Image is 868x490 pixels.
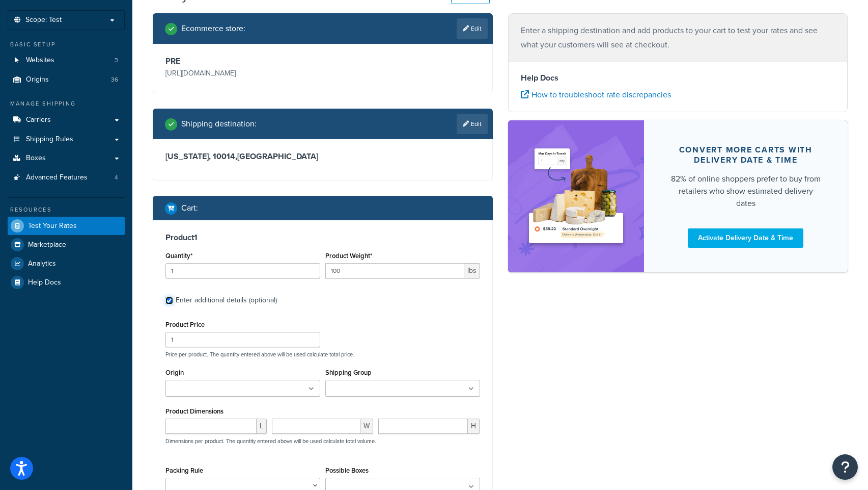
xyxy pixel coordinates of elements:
[832,454,858,480] button: Open Resource Center
[8,168,125,187] li: Advanced Features
[8,205,125,214] div: Resources
[325,252,372,260] label: Product Weight*
[165,407,223,415] label: Product Dimensions
[8,70,125,89] a: Origins36
[8,70,125,89] li: Origins
[8,130,125,149] a: Shipping Rules
[28,260,56,268] span: Analytics
[8,111,125,130] a: Carriers
[165,56,320,66] h3: PRE
[165,321,205,328] label: Product Price
[468,419,480,434] span: H
[165,263,320,278] input: 0.0
[457,114,488,134] a: Edit
[163,437,376,445] p: Dimensions per product. The quantity entered above will be used calculate total volume.
[26,56,54,65] span: Websites
[176,293,277,307] div: Enter additional details (optional)
[26,154,46,163] span: Boxes
[115,173,118,182] span: 4
[111,75,118,84] span: 36
[325,369,372,376] label: Shipping Group
[8,51,125,70] a: Websites3
[28,222,77,230] span: Test Your Rates
[165,233,480,243] h3: Product 1
[8,273,125,292] a: Help Docs
[28,241,66,249] span: Marketplace
[26,75,49,84] span: Origins
[523,136,629,257] img: feature-image-ddt-36eae7f7280da8017bfb280eaccd9c446f90b1fe08728e4019434db127062ab4.png
[163,351,483,358] p: Price per product. The quantity entered above will be used calculate total price.
[25,16,62,24] span: Scope: Test
[165,467,203,474] label: Packing Rule
[181,203,198,213] h2: Cart :
[26,116,51,124] span: Carriers
[8,217,125,235] a: Test Your Rates
[8,236,125,254] a: Marketplace
[325,467,369,474] label: Possible Boxes
[8,51,125,70] li: Websites
[8,40,125,49] div: Basic Setup
[26,173,88,182] span: Advanced Features
[165,66,320,81] p: [URL][DOMAIN_NAME]
[325,263,464,278] input: 0.00
[8,168,125,187] a: Advanced Features4
[521,23,835,52] p: Enter a shipping destination and add products to your cart to test your rates and see what your c...
[165,151,480,162] h3: [US_STATE], 10014 , [GEOGRAPHIC_DATA]
[257,419,267,434] span: L
[464,263,480,278] span: lbs
[165,297,173,304] input: Enter additional details (optional)
[688,228,803,248] a: Activate Delivery Date & Time
[8,254,125,273] a: Analytics
[457,18,488,39] a: Edit
[668,173,824,210] div: 82% of online shoppers prefer to buy from retailers who show estimated delivery dates
[8,99,125,108] div: Manage Shipping
[360,419,373,434] span: W
[668,145,824,165] div: Convert more carts with delivery date & time
[165,252,192,260] label: Quantity*
[8,149,125,168] a: Boxes
[181,119,257,128] h2: Shipping destination :
[28,278,61,287] span: Help Docs
[26,135,73,144] span: Shipping Rules
[521,89,671,100] a: How to troubleshoot rate discrepancies
[181,24,245,33] h2: Ecommerce store :
[165,369,184,376] label: Origin
[115,56,118,65] span: 3
[521,72,835,84] h4: Help Docs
